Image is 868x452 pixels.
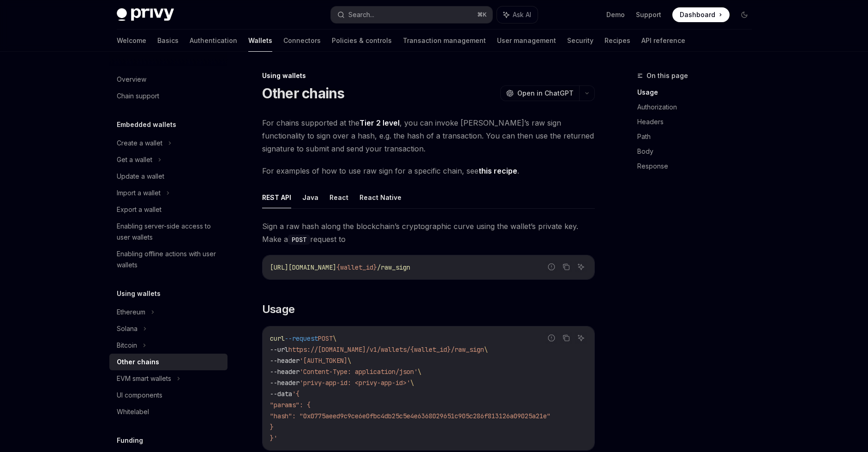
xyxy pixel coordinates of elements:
span: \ [347,356,351,365]
a: Demo [606,10,625,19]
a: Authentication [190,30,237,52]
div: Create a wallet [117,138,162,149]
div: Import a wallet [117,187,161,199]
button: Toggle dark mode [737,7,752,22]
div: UI components [117,390,162,401]
h5: Embedded wallets [117,119,176,130]
span: \ [410,379,414,387]
button: Copy the contents from the code block [560,261,572,273]
div: Chain support [117,90,159,102]
span: 'Content-Type: application/json' [299,368,418,376]
span: Usage [262,302,295,317]
a: Response [637,159,759,174]
code: POST [288,235,310,245]
a: Update a wallet [109,168,227,185]
a: Connectors [283,30,321,52]
div: Solana [117,323,138,334]
span: https://[DOMAIN_NAME]/v1/wallets/{wallet_id}/raw_sign [288,345,484,354]
a: Transaction management [403,30,486,52]
a: Enabling offline actions with user wallets [109,246,227,273]
a: Whitelabel [109,404,227,420]
button: React [329,187,348,208]
button: REST API [262,187,291,208]
span: --request [285,334,318,343]
a: Welcome [117,30,146,52]
span: }' [270,434,277,442]
a: User management [497,30,556,52]
div: Update a wallet [117,171,164,182]
div: Using wallets [262,71,595,80]
a: Path [637,129,759,144]
button: React Native [359,187,401,208]
a: Recipes [605,30,630,52]
span: [URL][DOMAIN_NAME] [270,263,336,271]
img: dark logo [117,8,174,21]
span: POST [318,334,333,343]
a: Body [637,144,759,159]
a: API reference [641,30,685,52]
div: Enabling server-side access to user wallets [117,221,222,243]
h5: Funding [117,435,143,446]
span: '[AUTH_TOKEN] [299,356,347,365]
span: For examples of how to use raw sign for a specific chain, see . [262,164,595,177]
span: ⌘ K [477,11,487,18]
a: this recipe [479,166,517,176]
h1: Other chains [262,85,345,102]
span: /raw_sign [377,263,410,271]
div: Export a wallet [117,204,162,215]
div: Whitelabel [117,406,149,417]
a: Support [636,10,661,19]
span: Sign a raw hash along the blockchain’s cryptographic curve using the wallet’s private key. Make a... [262,220,595,246]
span: On this page [647,70,688,81]
a: Chain support [109,88,227,104]
a: Enabling server-side access to user wallets [109,218,227,246]
span: Dashboard [680,10,715,19]
span: --header [270,368,299,376]
div: Get a wallet [117,154,152,165]
span: For chains supported at the , you can invoke [PERSON_NAME]’s raw sign functionality to sign over ... [262,116,595,155]
div: Ethereum [117,307,145,318]
a: Policies & controls [332,30,392,52]
button: Copy the contents from the code block [560,332,572,344]
button: Ask AI [497,6,538,23]
a: Security [567,30,593,52]
span: Open in ChatGPT [517,89,574,98]
span: \ [484,345,488,354]
div: EVM smart wallets [117,373,171,384]
button: Ask AI [575,332,587,344]
div: Bitcoin [117,340,137,351]
a: Tier 2 level [359,118,400,128]
a: UI components [109,387,227,404]
span: \ [418,368,421,376]
span: --url [270,345,288,354]
div: Search... [348,9,374,20]
a: Usage [637,85,759,100]
a: Overview [109,71,227,88]
button: Java [302,187,318,208]
a: Basics [157,30,179,52]
span: --header [270,356,299,365]
span: Ask AI [513,10,531,19]
button: Report incorrect code [545,332,557,344]
span: "hash": "0x0775aeed9c9ce6e0fbc4db25c5e4e6368029651c905c286f813126a09025a21e" [270,412,551,420]
a: Other chains [109,354,227,370]
h5: Using wallets [117,288,161,299]
span: '{ [292,390,299,398]
span: "params": { [270,401,311,409]
span: --data [270,390,292,398]
div: Overview [117,74,146,85]
a: Headers [637,115,759,129]
button: Ask AI [575,261,587,273]
a: Dashboard [672,7,730,22]
a: Wallets [248,30,272,52]
span: \ [333,334,336,343]
a: Export a wallet [109,201,227,218]
a: Authorization [637,100,759,115]
span: curl [270,334,285,343]
button: Open in ChatGPT [500,85,579,101]
div: Other chains [117,356,159,368]
span: --header [270,379,299,387]
span: 'privy-app-id: <privy-app-id>' [299,379,410,387]
div: Enabling offline actions with user wallets [117,248,222,271]
button: Report incorrect code [545,261,557,273]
